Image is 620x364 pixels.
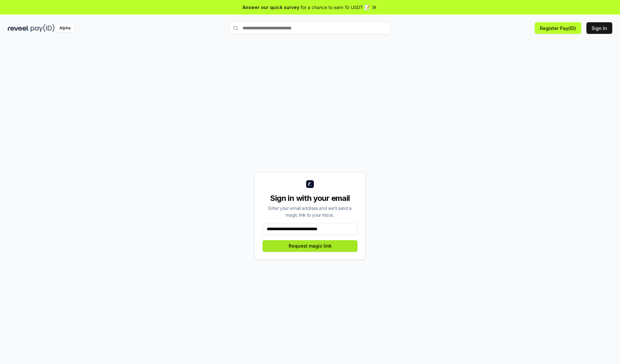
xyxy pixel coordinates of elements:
div: Enter your email address and we’ll send a magic link to your inbox. [263,205,357,218]
button: Request magic link [263,240,357,252]
img: logo_small [306,180,314,188]
div: Sign in with your email [263,193,357,203]
span: for a chance to earn 10 USDT 📝 [301,4,370,11]
button: Register Pay(ID) [535,22,581,34]
div: Alpha [56,24,74,32]
img: reveel_dark [8,24,29,32]
img: pay_id [31,24,55,32]
button: Sign In [586,22,612,34]
span: Answer our quick survey [243,4,299,11]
